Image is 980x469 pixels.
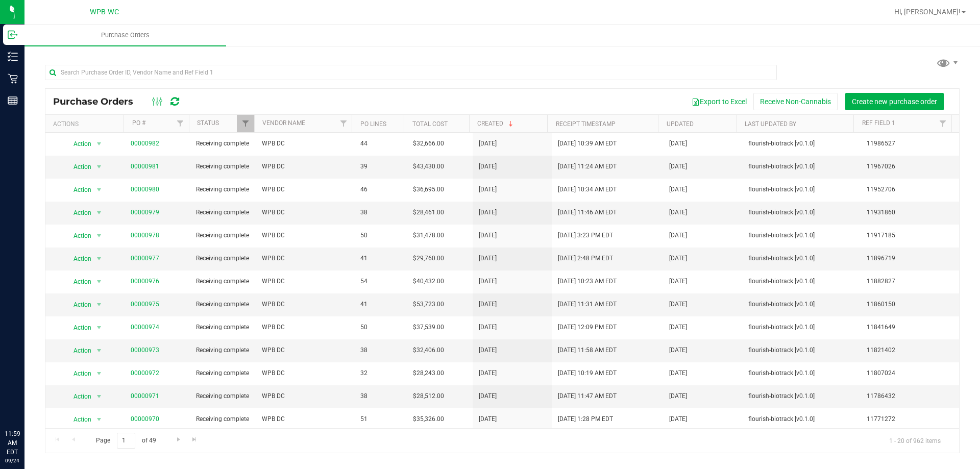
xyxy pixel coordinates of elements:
[262,345,348,355] span: WPB DC
[131,301,159,308] a: 00000975
[64,252,92,266] span: Action
[53,120,120,128] div: Actions
[669,185,687,194] span: [DATE]
[131,415,159,423] a: 00000970
[360,414,401,424] span: 51
[196,414,250,424] span: Receiving complete
[64,389,92,404] span: Action
[335,115,352,132] a: Filter
[669,323,687,332] span: [DATE]
[64,412,92,427] span: Action
[10,387,41,418] iframe: Resource center
[867,231,953,240] span: 11917185
[360,231,401,240] span: 50
[360,323,401,332] span: 50
[558,185,617,194] span: [DATE] 10:34 AM EDT
[131,255,159,262] a: 00000977
[867,139,953,149] span: 11986527
[413,368,444,378] span: $28,243.00
[413,208,444,217] span: $28,461.00
[413,277,444,286] span: $40,432.00
[894,8,961,16] span: Hi, [PERSON_NAME]!
[196,162,250,171] span: Receiving complete
[477,120,515,127] a: Created
[5,429,20,457] p: 11:59 AM EDT
[479,139,497,149] span: [DATE]
[92,229,105,243] span: select
[669,300,687,309] span: [DATE]
[867,162,953,171] span: 11967026
[131,347,159,354] a: 00000973
[558,277,617,286] span: [DATE] 10:23 AM EDT
[196,277,250,286] span: Receiving complete
[867,277,953,286] span: 11882827
[360,277,401,286] span: 54
[413,414,444,424] span: $35,326.00
[5,457,20,464] p: 09/24
[262,231,348,240] span: WPB DC
[237,115,254,132] a: Filter
[867,345,953,355] span: 11821402
[558,231,613,240] span: [DATE] 3:23 PM EDT
[92,298,105,312] span: select
[748,277,854,286] span: flourish-biotrack [v0.1.0]
[669,139,687,149] span: [DATE]
[479,185,497,194] span: [DATE]
[8,52,18,62] inline-svg: Inventory
[90,8,119,16] span: WPB WC
[196,208,250,217] span: Receiving complete
[360,208,401,217] span: 38
[131,163,159,170] a: 00000981
[479,391,497,401] span: [DATE]
[196,368,250,378] span: Receiving complete
[852,97,937,106] span: Create new purchase order
[360,139,401,149] span: 44
[558,139,617,149] span: [DATE] 10:39 AM EDT
[360,185,401,194] span: 46
[24,24,226,46] a: Purchase Orders
[92,137,105,151] span: select
[667,120,694,128] a: Updated
[8,95,18,106] inline-svg: Reports
[64,229,92,243] span: Action
[867,300,953,309] span: 11860150
[413,300,444,309] span: $53,723.00
[196,254,250,263] span: Receiving complete
[556,120,616,128] a: Receipt Timestamp
[262,277,348,286] span: WPB DC
[748,345,854,355] span: flourish-biotrack [v0.1.0]
[360,162,401,171] span: 39
[867,414,953,424] span: 11771272
[53,96,143,107] span: Purchase Orders
[558,208,617,217] span: [DATE] 11:46 AM EDT
[558,323,617,332] span: [DATE] 12:09 PM EDT
[748,208,854,217] span: flourish-biotrack [v0.1.0]
[131,232,159,239] a: 00000978
[87,31,163,40] span: Purchase Orders
[479,208,497,217] span: [DATE]
[262,139,348,149] span: WPB DC
[172,115,189,132] a: Filter
[64,320,92,335] span: Action
[935,115,951,132] a: Filter
[748,162,854,171] span: flourish-biotrack [v0.1.0]
[262,323,348,332] span: WPB DC
[262,208,348,217] span: WPB DC
[131,186,159,193] a: 00000980
[197,119,219,127] a: Status
[748,139,854,149] span: flourish-biotrack [v0.1.0]
[262,368,348,378] span: WPB DC
[131,209,159,216] a: 00000979
[748,231,854,240] span: flourish-biotrack [v0.1.0]
[669,162,687,171] span: [DATE]
[479,414,497,424] span: [DATE]
[748,391,854,401] span: flourish-biotrack [v0.1.0]
[558,300,617,309] span: [DATE] 11:31 AM EDT
[479,300,497,309] span: [DATE]
[413,231,444,240] span: $31,478.00
[748,323,854,332] span: flourish-biotrack [v0.1.0]
[745,120,796,128] a: Last Updated By
[64,160,92,174] span: Action
[92,320,105,335] span: select
[187,433,202,447] a: Go to the last page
